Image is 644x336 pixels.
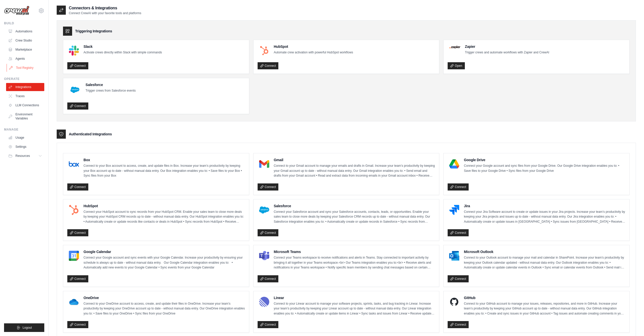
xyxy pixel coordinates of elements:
[274,209,435,224] p: Connect your Salesforce account and sync your Salesforce accounts, contacts, leads, or opportunit...
[448,229,469,236] a: Connect
[464,209,625,224] p: Connect your Jira Software account to create or update issues in your Jira projects. Increase you...
[15,154,30,158] span: Resources
[259,205,269,215] img: Salesforce Logo
[6,83,44,91] a: Integrations
[274,50,353,55] p: Automate crew activation with powerful HubSpot workflows
[464,249,625,254] h4: Microsoft Outlook
[67,62,88,69] a: Connect
[448,321,469,328] a: Connect
[449,251,459,261] img: Microsoft Outlook Logo
[6,36,44,45] a: Crew Studio
[6,110,44,122] a: Environment Variables
[4,21,44,25] div: Build
[274,44,353,49] h4: HubSpot
[84,157,245,162] h4: Box
[6,152,44,160] button: Resources
[448,62,465,69] a: Open
[84,301,245,316] p: Connect to your OneDrive account to access, create, and update their files in OneDrive. Increase ...
[84,255,245,270] p: Connect your Google account and sync events with your Google Calendar. Increase your productivity...
[86,82,136,87] h4: Salesforce
[274,157,435,162] h4: Gmail
[6,27,44,35] a: Automations
[67,229,88,236] a: Connect
[84,203,245,208] h4: HubSpot
[23,326,32,330] span: Logout
[258,275,279,282] a: Connect
[259,251,269,261] img: Microsoft Teams Logo
[464,255,625,270] p: Connect to your Outlook account to manage your mail and calendar in SharePoint. Increase your tea...
[449,205,459,215] img: Jira Logo
[69,159,79,169] img: Box Logo
[6,101,44,109] a: LLM Connections
[69,205,79,215] img: HubSpot Logo
[75,29,112,34] h3: Triggering Integrations
[449,159,459,169] img: Google Drive Logo
[67,102,88,110] a: Connect
[84,50,162,55] p: Activate crews directly within Slack with simple commands
[259,297,269,307] img: Linear Logo
[258,183,279,191] a: Connect
[67,321,88,328] a: Connect
[274,163,435,178] p: Connect to your Gmail account to manage your emails and drafts in Gmail. Increase your team’s pro...
[465,44,549,49] h4: Zapier
[274,301,435,316] p: Connect to your Linear account to manage your software projects, sprints, tasks, and bug tracking...
[69,84,81,96] img: Salesforce Logo
[84,295,245,300] h4: OneDrive
[69,46,79,56] img: Slack Logo
[4,323,44,332] button: Logout
[274,295,435,300] h4: Linear
[4,77,44,81] div: Operate
[259,46,269,56] img: HubSpot Logo
[258,321,279,328] a: Connect
[84,249,245,254] h4: Google Calendar
[6,46,44,54] a: Marketplace
[274,203,435,208] h4: Salesforce
[6,143,44,151] a: Settings
[464,203,625,208] h4: Jira
[6,134,44,142] a: Usage
[84,209,245,224] p: Connect your HubSpot account to sync records from your HubSpot CRM. Enable your sales team to clo...
[258,62,279,69] a: Connect
[69,251,79,261] img: Google Calendar Logo
[449,46,460,49] img: Zapier Logo
[274,249,435,254] h4: Microsoft Teams
[7,64,45,72] a: Tool Registry
[448,183,469,191] a: Connect
[67,275,88,282] a: Connect
[69,11,141,15] p: Connect CrewAI with your favorite tools and platforms
[258,229,279,236] a: Connect
[69,297,79,307] img: OneDrive Logo
[4,128,44,132] div: Manage
[6,55,44,63] a: Agents
[465,50,549,55] p: Trigger crews and automate workflows with Zapier and CrewAI
[464,301,625,316] p: Connect to your GitHub account to manage your issues, releases, repositories, and more in GitHub....
[69,132,112,137] h3: Authenticated Integrations
[84,44,162,49] h4: Slack
[449,297,459,307] img: GitHub Logo
[86,88,136,93] p: Trigger crews from Salesforce events
[84,163,245,178] p: Connect to your Box account to access, create, and update files in Box. Increase your team’s prod...
[464,157,625,162] h4: Google Drive
[274,255,435,270] p: Connect your Teams workspace to receive notifications and alerts in Teams. Stay connected to impo...
[4,6,29,15] img: Logo
[67,183,88,191] a: Connect
[69,5,141,11] h2: Connectors & Integrations
[464,295,625,300] h4: GitHub
[6,92,44,100] a: Traces
[448,275,469,282] a: Connect
[464,163,625,173] p: Connect your Google account and sync files from your Google Drive. Our Google Drive integration e...
[259,159,269,169] img: Gmail Logo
